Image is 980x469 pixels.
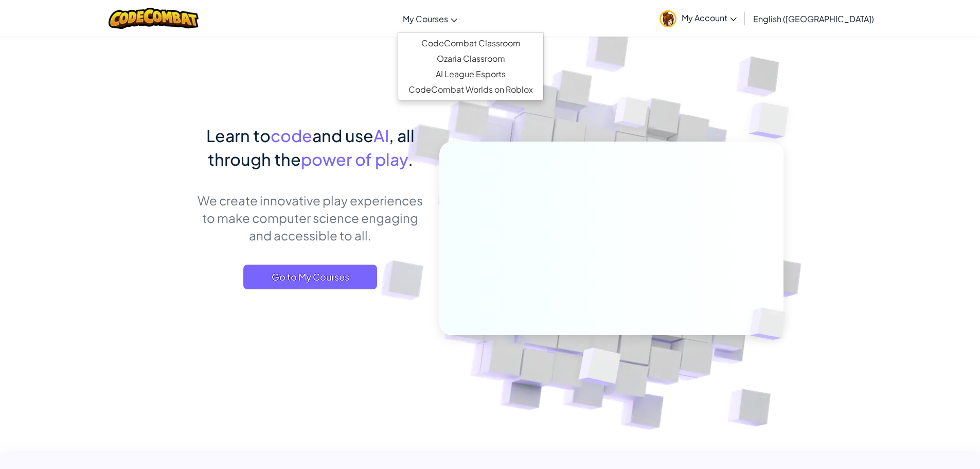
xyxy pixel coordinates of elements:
img: Overlap cubes [553,326,645,411]
a: English ([GEOGRAPHIC_DATA]) [748,5,879,32]
span: code [271,125,312,146]
span: Learn to [206,125,271,146]
a: CodeCombat Classroom [398,36,543,51]
a: CodeCombat Worlds on Roblox [398,82,543,97]
span: My Account [682,12,737,23]
img: CodeCombat logo [109,8,199,29]
img: Overlap cubes [728,77,817,164]
a: Ozaria Classroom [398,51,543,66]
a: Go to My Courses [243,265,377,289]
span: and use [312,125,373,146]
img: Overlap cubes [733,286,810,361]
span: English ([GEOGRAPHIC_DATA]) [753,13,874,24]
p: We create innovative play experiences to make computer science engaging and accessible to all. [197,192,424,244]
img: avatar [660,10,676,27]
a: AI League Esports [398,66,543,82]
span: My Courses [403,13,448,24]
img: Overlap cubes [595,77,669,153]
a: My Account [654,2,742,34]
span: AI [373,125,389,146]
a: My Courses [398,5,462,32]
span: power of play [301,149,408,169]
span: . [408,149,413,169]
